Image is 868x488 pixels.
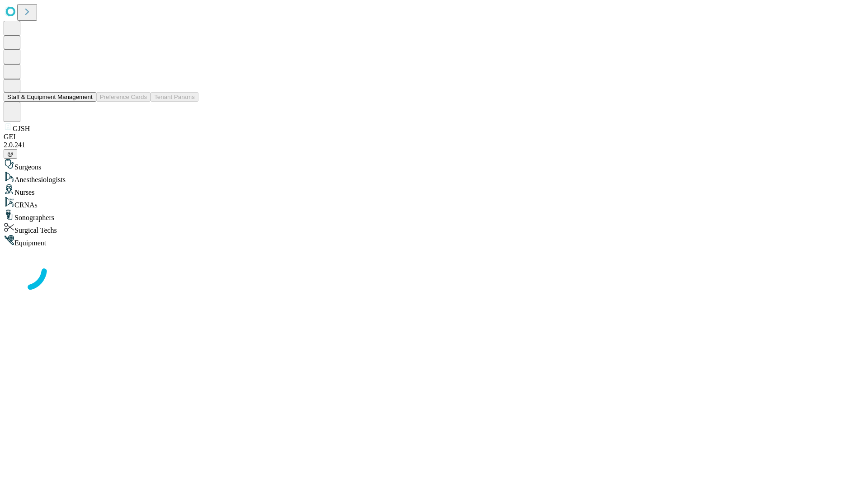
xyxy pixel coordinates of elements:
[4,149,17,159] button: @
[4,235,864,247] div: Equipment
[4,133,864,141] div: GEI
[151,92,198,102] button: Tenant Params
[4,159,864,171] div: Surgeons
[7,150,14,157] span: @
[4,222,864,235] div: Surgical Techs
[4,171,864,184] div: Anesthesiologists
[96,92,151,102] button: Preference Cards
[13,125,30,132] span: GJSH
[4,184,864,197] div: Nurses
[4,209,864,222] div: Sonographers
[4,197,864,209] div: CRNAs
[4,141,864,149] div: 2.0.241
[4,92,96,102] button: Staff & Equipment Management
